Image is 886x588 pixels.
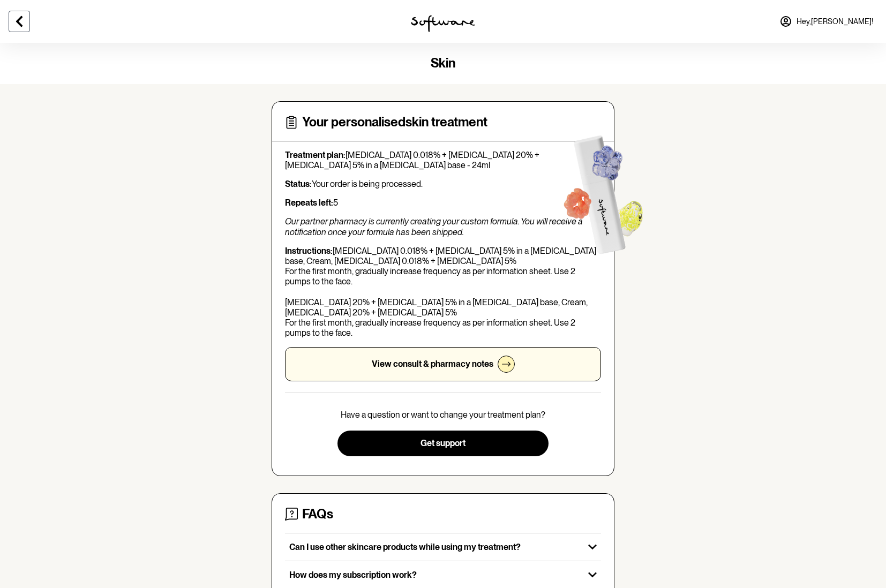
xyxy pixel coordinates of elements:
[431,55,455,71] span: skin
[289,570,580,580] p: How does my subscription work?
[285,198,601,208] p: 5
[302,507,333,522] h4: FAQs
[541,114,662,268] img: Software treatment bottle
[285,533,601,561] button: Can I use other skincare products while using my treatment?
[285,150,601,170] p: [MEDICAL_DATA] 0.018% + [MEDICAL_DATA] 20% + [MEDICAL_DATA] 5% in a [MEDICAL_DATA] base - 24ml
[289,542,580,552] p: Can I use other skincare products while using my treatment?
[285,246,333,256] strong: Instructions:
[372,359,493,369] p: View consult & pharmacy notes
[341,410,545,420] p: Have a question or want to change your treatment plan?
[285,246,601,338] p: [MEDICAL_DATA] 0.018% + [MEDICAL_DATA] 5% in a [MEDICAL_DATA] base, Cream, [MEDICAL_DATA] 0.018% ...
[285,179,312,189] strong: Status:
[285,198,333,208] strong: Repeats left:
[285,150,346,160] strong: Treatment plan:
[797,17,873,26] span: Hey, [PERSON_NAME] !
[773,9,880,34] a: Hey,[PERSON_NAME]!
[337,431,548,456] button: Get support
[285,179,601,189] p: Your order is being processed.
[302,115,487,130] h4: Your personalised skin treatment
[411,15,475,32] img: software logo
[421,438,465,448] span: Get support
[285,216,601,237] p: Our partner pharmacy is currently creating your custom formula. You will receive a notification o...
